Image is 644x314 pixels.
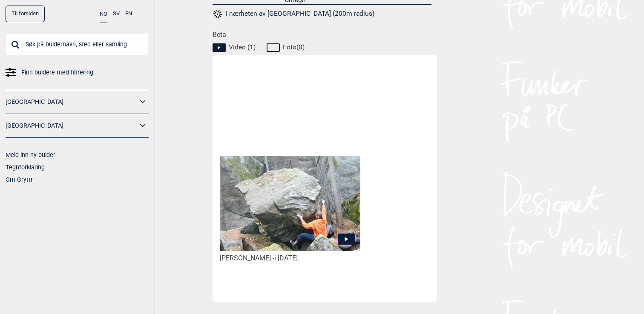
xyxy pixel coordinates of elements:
[6,33,149,55] input: Søk på buldernavn, sted eller samling
[6,151,55,158] a: Meld inn ny bulder
[220,156,360,252] img: Tore pa Pas de Mousse
[21,66,93,79] span: Finn buldere med filtrering
[6,164,45,171] a: Tegnforklaring
[125,6,132,22] button: EN
[213,9,374,20] button: I nærheten av [GEOGRAPHIC_DATA] (200m radius)
[283,43,305,51] span: Foto ( 0 )
[229,43,256,51] span: Video ( 1 )
[274,254,299,262] span: i [DATE].
[6,176,33,183] a: Om Gryttr
[100,6,107,23] button: NO
[6,66,149,79] a: Finn buldere med filtrering
[6,120,138,132] a: [GEOGRAPHIC_DATA]
[220,254,360,263] div: [PERSON_NAME] -
[213,31,437,301] div: Beta
[6,6,45,22] a: Til forsiden
[113,6,120,22] button: SV
[6,96,138,108] a: [GEOGRAPHIC_DATA]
